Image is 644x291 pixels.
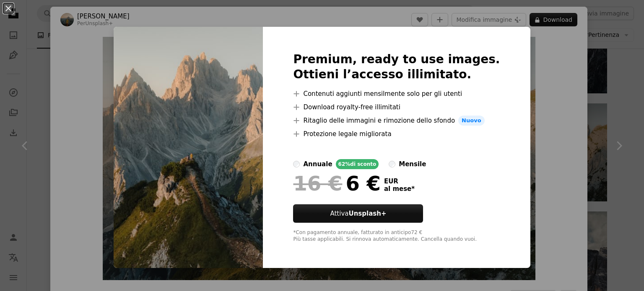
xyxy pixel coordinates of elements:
[293,102,500,112] li: Download royalty-free illimitati
[348,210,386,217] strong: Unsplash+
[458,116,484,126] span: Nuovo
[293,116,500,126] li: Ritaglio delle immagini e rimozione dello sfondo
[293,204,423,223] button: AttivaUnsplash+
[293,129,500,139] li: Protezione legale migliorata
[399,159,426,169] div: mensile
[114,27,263,268] img: premium_photo-1724175868152-9a3aa19d5cbf
[384,185,415,193] span: al mese *
[293,173,380,194] div: 6 €
[293,173,342,194] span: 16 €
[293,89,500,99] li: Contenuti aggiunti mensilmente solo per gli utenti
[293,52,500,82] h2: Premium, ready to use images. Ottieni l’accesso illimitato.
[293,229,500,243] div: *Con pagamento annuale, fatturato in anticipo 72 € Più tasse applicabili. Si rinnova automaticame...
[303,159,332,169] div: annuale
[293,161,300,167] input: annuale62%di sconto
[336,159,379,169] div: 62% di sconto
[389,161,395,167] input: mensile
[384,178,415,185] span: EUR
